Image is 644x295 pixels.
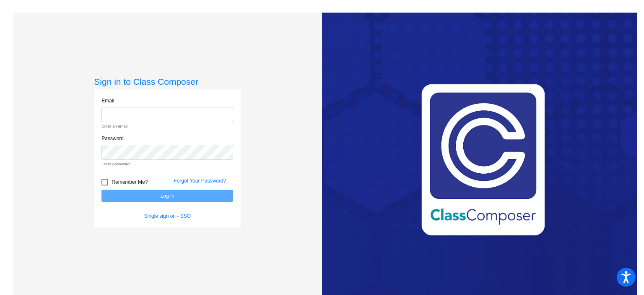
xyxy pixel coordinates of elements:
[101,123,233,129] small: Enter an email.
[101,97,114,104] label: Email
[174,178,226,184] a: Forgot Your Password?
[101,161,233,167] small: Enter password.
[101,135,124,142] label: Password
[101,190,233,202] button: Log In
[144,213,191,219] a: Single sign on - SSO
[112,177,148,187] span: Remember Me?
[94,76,241,87] h3: Sign in to Class Composer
